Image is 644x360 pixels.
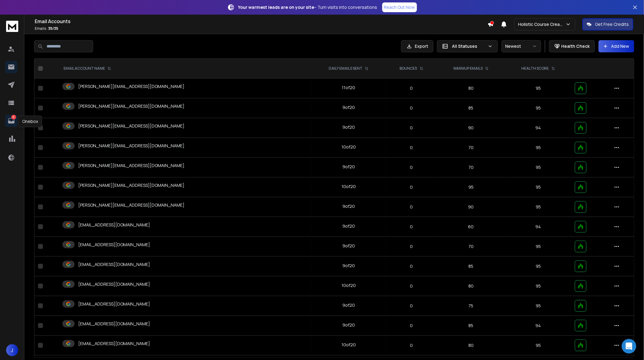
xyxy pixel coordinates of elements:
[6,21,18,32] img: logo
[437,138,506,158] td: 70
[341,342,356,348] div: 10 of 20
[549,40,595,52] button: Health Check
[506,336,571,355] td: 95
[437,257,506,276] td: 85
[390,164,433,170] p: 0
[342,263,355,269] div: 9 of 20
[437,217,506,237] td: 60
[5,115,17,127] a: 8
[78,341,150,347] p: [EMAIL_ADDRESS][DOMAIN_NAME]
[78,103,184,109] p: [PERSON_NAME][EMAIL_ADDRESS][DOMAIN_NAME]
[437,197,506,217] td: 90
[437,336,506,355] td: 80
[78,143,184,149] p: [PERSON_NAME][EMAIL_ADDRESS][DOMAIN_NAME]
[583,18,633,30] button: Get Free Credits
[78,182,184,188] p: [PERSON_NAME][EMAIL_ADDRESS][DOMAIN_NAME]
[390,243,433,250] p: 0
[437,177,506,197] td: 95
[341,183,356,190] div: 10 of 20
[6,344,18,356] button: J
[599,40,634,52] button: Add New
[622,339,636,354] div: Open Intercom Messenger
[437,98,506,118] td: 85
[78,321,150,327] p: [EMAIL_ADDRESS][DOMAIN_NAME]
[400,66,417,71] p: BOUNCES
[78,281,150,287] p: [EMAIL_ADDRESS][DOMAIN_NAME]
[562,43,590,49] p: Health Check
[437,316,506,336] td: 85
[401,40,433,52] button: Export
[453,66,483,71] p: WARMUP EMAILS
[342,302,355,308] div: 9 of 20
[506,296,571,316] td: 95
[437,158,506,177] td: 70
[506,138,571,158] td: 95
[342,223,355,229] div: 9 of 20
[342,322,355,328] div: 9 of 20
[502,40,541,52] button: Newest
[390,342,433,348] p: 0
[390,105,433,111] p: 0
[48,26,58,31] span: 35 / 35
[506,316,571,336] td: 94
[390,224,433,230] p: 0
[595,21,629,27] p: Get Free Credits
[18,116,42,127] div: Onebox
[382,2,417,12] a: Reach Out Now
[78,301,150,307] p: [EMAIL_ADDRESS][DOMAIN_NAME]
[78,83,184,89] p: [PERSON_NAME][EMAIL_ADDRESS][DOMAIN_NAME]
[390,303,433,309] p: 0
[506,257,571,276] td: 95
[341,144,356,150] div: 10 of 20
[506,276,571,296] td: 95
[78,202,184,208] p: [PERSON_NAME][EMAIL_ADDRESS][DOMAIN_NAME]
[506,98,571,118] td: 95
[506,197,571,217] td: 95
[238,4,377,10] p: – Turn visits into conversations
[342,104,355,110] div: 9 of 20
[390,283,433,289] p: 0
[506,118,571,138] td: 94
[437,296,506,316] td: 75
[64,66,111,71] div: EMAIL ACCOUNT NAME
[390,85,433,91] p: 0
[452,43,485,49] p: All Statuses
[78,261,150,267] p: [EMAIL_ADDRESS][DOMAIN_NAME]
[78,163,184,169] p: [PERSON_NAME][EMAIL_ADDRESS][DOMAIN_NAME]
[342,164,355,170] div: 9 of 20
[390,263,433,269] p: 0
[78,222,150,228] p: [EMAIL_ADDRESS][DOMAIN_NAME]
[78,123,184,129] p: [PERSON_NAME][EMAIL_ADDRESS][DOMAIN_NAME]
[390,323,433,329] p: 0
[437,276,506,296] td: 80
[390,125,433,131] p: 0
[238,4,314,10] strong: Your warmest leads are on your site
[522,66,549,71] p: HEALTH SCORE
[35,26,488,31] p: Emails :
[506,79,571,98] td: 95
[384,4,415,10] p: Reach Out Now
[437,79,506,98] td: 80
[341,282,356,288] div: 10 of 20
[506,158,571,177] td: 95
[342,203,355,209] div: 9 of 20
[437,118,506,138] td: 90
[342,85,355,91] div: 11 of 20
[506,177,571,197] td: 95
[518,21,565,27] p: Holistic Course Creator
[78,242,150,248] p: [EMAIL_ADDRESS][DOMAIN_NAME]
[11,115,16,120] p: 8
[437,237,506,257] td: 70
[342,124,355,130] div: 9 of 20
[390,204,433,210] p: 0
[506,237,571,257] td: 95
[390,184,433,190] p: 0
[506,217,571,237] td: 94
[390,145,433,151] p: 0
[342,243,355,249] div: 9 of 20
[35,18,488,25] h1: Email Accounts
[329,66,362,71] p: DAILY EMAILS SENT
